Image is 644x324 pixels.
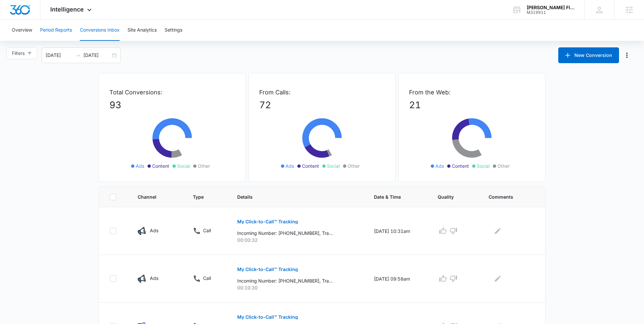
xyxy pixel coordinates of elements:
[127,20,157,41] button: Site Analytics
[193,193,212,200] span: Type
[109,98,235,112] p: 93
[12,50,25,57] span: Filters
[76,53,81,58] span: swap-right
[109,88,235,97] p: Total Conversions:
[237,193,348,200] span: Details
[493,226,503,236] button: Edit Comments
[46,52,73,59] input: Start date
[80,20,120,41] button: Conversions Inbox
[237,267,298,272] p: My Click-to-Call™ Tracking
[203,227,211,234] p: Call
[286,162,294,169] span: Ads
[366,207,430,255] td: [DATE] 10:31am
[7,47,37,59] button: Filters
[327,162,340,169] span: Social
[203,275,211,282] p: Call
[452,162,469,169] span: Content
[259,98,385,112] p: 72
[76,53,81,58] span: to
[558,47,619,63] button: New Conversion
[348,162,360,169] span: Other
[198,162,210,169] span: Other
[497,162,510,169] span: Other
[302,162,319,169] span: Content
[237,315,298,319] p: My Click-to-Call™ Tracking
[259,88,385,97] p: From Calls:
[435,162,444,169] span: Ads
[237,262,298,277] button: My Click-to-Call™ Tracking
[409,98,535,112] p: 21
[366,255,430,303] td: [DATE] 09:58am
[138,193,168,200] span: Channel
[237,219,298,224] p: My Click-to-Call™ Tracking
[152,162,169,169] span: Content
[83,52,111,59] input: End date
[150,227,158,234] p: Ads
[489,193,525,200] span: Comments
[527,10,575,15] div: account id
[237,230,333,237] p: Incoming Number: [PHONE_NUMBER], Tracking Number: [PHONE_NUMBER], Ring To: [PHONE_NUMBER], Caller...
[477,162,490,169] span: Social
[50,6,84,13] span: Intelligence
[237,277,333,284] p: Incoming Number: [PHONE_NUMBER], Tracking Number: [PHONE_NUMBER], Ring To: [PHONE_NUMBER], Caller...
[237,214,298,230] button: My Click-to-Call™ Tracking
[237,284,358,291] p: 00:10:30
[12,20,32,41] button: Overview
[409,88,535,97] p: From the Web:
[165,20,182,41] button: Settings
[493,273,503,284] button: Edit Comments
[527,5,575,10] div: account name
[622,50,632,61] button: Manage Numbers
[40,20,72,41] button: Period Reports
[237,237,358,243] p: 00:00:32
[136,162,144,169] span: Ads
[438,193,463,200] span: Quality
[374,193,413,200] span: Date & Time
[177,162,190,169] span: Social
[150,275,158,282] p: Ads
